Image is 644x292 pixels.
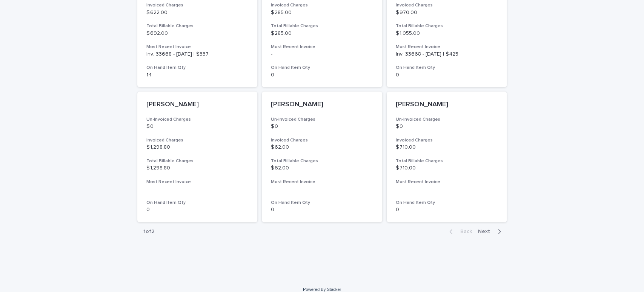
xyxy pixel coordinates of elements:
p: $ 970.00 [396,9,498,16]
p: $ 0 [396,123,498,130]
h3: Total Billable Charges [146,158,249,164]
h3: Un-Invoiced Charges [271,116,373,123]
p: $ 1,298.80 [146,144,249,151]
h3: Total Billable Charges [396,23,498,29]
p: [PERSON_NAME] [396,101,498,109]
h3: Un-Invoiced Charges [396,116,498,123]
p: $ 622.00 [146,9,249,16]
p: Inv: 33668 - [DATE] | $425 [396,51,498,57]
h3: On Hand Item Qty [146,200,249,206]
h3: Invoiced Charges [271,137,373,143]
h3: Most Recent Invoice [396,44,498,50]
p: $ 1,298.80 [146,165,249,171]
p: [PERSON_NAME] [271,101,373,109]
p: 0 [396,207,498,213]
p: 0 [146,207,249,213]
h3: On Hand Item Qty [271,65,373,71]
p: - [146,186,249,192]
p: [PERSON_NAME] [146,101,249,109]
h3: On Hand Item Qty [396,200,498,206]
span: Next [478,229,495,234]
h3: Most Recent Invoice [271,44,373,50]
p: 0 [271,72,373,78]
p: - [271,186,373,192]
h3: Most Recent Invoice [271,179,373,185]
h3: Invoiced Charges [146,2,249,8]
a: [PERSON_NAME]Un-Invoiced Charges$ 0Invoiced Charges$ 710.00Total Billable Charges$ 710.00Most Rec... [387,92,507,222]
p: 0 [271,207,373,213]
p: $ 0 [146,123,249,130]
h3: Most Recent Invoice [396,179,498,185]
h3: Total Billable Charges [146,23,249,29]
p: 1 of 2 [137,222,160,241]
p: 14 [146,72,249,78]
h3: Most Recent Invoice [146,179,249,185]
h3: Invoiced Charges [271,2,373,8]
p: 0 [396,72,498,78]
h3: Un-Invoiced Charges [146,116,249,123]
p: $ 710.00 [396,144,498,151]
span: Back [456,229,472,234]
p: - [271,51,373,57]
h3: On Hand Item Qty [396,65,498,71]
h3: Total Billable Charges [396,158,498,164]
h3: Total Billable Charges [271,158,373,164]
h3: Total Billable Charges [271,23,373,29]
a: [PERSON_NAME]Un-Invoiced Charges$ 0Invoiced Charges$ 62.00Total Billable Charges$ 62.00Most Recen... [262,92,382,222]
p: $ 1,055.00 [396,30,498,37]
button: Next [475,228,507,235]
p: $ 710.00 [396,165,498,171]
h3: Invoiced Charges [396,2,498,8]
p: Inv: 33668 - [DATE] | $337 [146,51,249,57]
h3: Invoiced Charges [396,137,498,143]
p: $ 285.00 [271,9,373,16]
h3: Most Recent Invoice [146,44,249,50]
a: Powered By Stacker [303,287,341,292]
p: $ 692.00 [146,30,249,37]
h3: On Hand Item Qty [146,65,249,71]
p: $ 285.00 [271,30,373,37]
button: Back [443,228,475,235]
p: $ 0 [271,123,373,130]
h3: On Hand Item Qty [271,200,373,206]
h3: Invoiced Charges [146,137,249,143]
p: - [396,186,498,192]
a: [PERSON_NAME]Un-Invoiced Charges$ 0Invoiced Charges$ 1,298.80Total Billable Charges$ 1,298.80Most... [137,92,258,222]
p: $ 62.00 [271,165,373,171]
p: $ 62.00 [271,144,373,151]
